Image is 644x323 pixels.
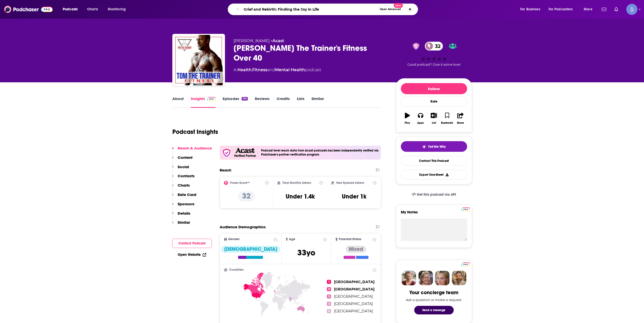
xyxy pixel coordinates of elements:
[172,202,194,211] button: Sponsors
[178,155,193,160] p: Content
[282,181,311,185] h2: Total Monthly Listens
[178,183,190,188] p: Charts
[461,207,470,211] img: Podchaser Pro
[261,149,379,156] h4: Podcast level reach data from Acast podcasts has been independently verified via Podchaser's part...
[172,192,196,202] button: Rate Card
[63,6,78,13] span: Podcasts
[584,6,592,13] span: More
[517,5,547,13] button: open menu
[409,289,458,296] div: Your concierge team
[252,67,252,72] span: ,
[234,67,321,73] div: A podcast
[520,6,540,13] span: For Business
[427,109,440,128] button: List
[172,164,189,174] button: Social
[173,35,224,85] a: Tom The Trainer's Fitness Over 40
[178,220,190,225] p: Similar
[229,268,244,271] span: Countries
[178,173,195,178] p: Contacts
[441,109,454,128] button: Bookmark
[289,238,295,241] span: Age
[311,96,324,108] a: Similar
[396,38,472,70] div: verified Badge32Good podcast? Give it some love!
[334,294,373,299] a: [GEOGRAPHIC_DATA]
[406,298,462,302] div: Ask a question or make a request.
[401,141,467,152] button: tell me why sparkleTell Me Why
[334,309,373,313] a: [GEOGRAPHIC_DATA]
[346,246,366,253] div: Mixed
[411,43,421,49] img: verified Badge
[461,262,470,266] a: Pro website
[275,67,305,72] a: Mental Health
[172,211,190,220] button: Details
[4,5,53,14] img: Podchaser - Follow, Share and Rate Podcasts
[394,3,403,8] span: New
[238,191,255,202] p: 32
[297,251,315,257] a: 33yo
[178,146,212,151] p: Reach & Audience
[223,96,247,108] a: Episodes164
[339,238,361,241] span: Parental Status
[235,148,255,153] img: Acast
[234,154,256,157] h5: Verified Partner
[242,97,247,101] div: 164
[414,109,427,128] button: Apps
[336,181,364,185] h2: New Episode Listens
[612,5,620,14] a: Show notifications dropdown
[178,202,194,206] p: Sponsors
[401,83,467,94] button: Follow
[334,302,373,306] a: [GEOGRAPHIC_DATA]
[172,239,212,248] button: Contact Podcast
[222,148,232,158] img: verfied icon
[626,4,637,15] span: Logged in as Spiral5-G1
[273,38,284,43] a: Acast
[221,246,280,253] div: [DEMOGRAPHIC_DATA]
[178,253,206,257] a: Open Website
[408,188,460,201] a: Get this podcast via API
[327,287,331,291] span: 2
[172,128,218,136] h1: Podcast Insights
[401,156,467,166] a: Contact This Podcast
[428,145,446,149] span: Tell Me Why
[402,271,416,285] img: Sydney Profile
[417,121,424,125] div: Apps
[178,192,196,197] p: Rate Card
[441,121,453,125] div: Bookmark
[342,193,366,200] h3: Under 1k
[401,170,467,180] button: Export One-Sheet
[252,67,267,72] a: Fitness
[172,173,195,183] button: Contacts
[545,5,580,13] button: open menu
[178,211,190,216] p: Details
[405,121,410,125] div: Play
[237,67,252,72] a: Health
[191,96,216,108] a: InsightsPodchaser Pro
[172,146,212,155] button: Reach & Audience
[277,96,290,108] a: Credits
[242,5,378,13] input: Search podcasts, credits, & more...
[454,109,467,128] button: Share
[207,97,216,101] img: Podchaser Pro
[430,42,443,51] span: 32
[334,280,375,284] a: [GEOGRAPHIC_DATA]
[457,121,464,125] div: Share
[334,287,375,291] a: [GEOGRAPHIC_DATA]
[327,280,331,284] span: 1
[267,67,275,72] span: and
[230,181,250,185] h2: Power Score™
[327,302,331,306] span: 4
[87,6,98,13] span: Charts
[344,246,368,259] a: Mixed
[108,6,126,13] span: Monitoring
[220,225,266,229] h2: Audience Demographics
[401,109,414,128] button: Play
[580,5,599,13] button: open menu
[432,121,436,125] div: List
[461,262,470,266] img: Podchaser Pro
[452,271,466,285] img: Jon Profile
[234,38,270,43] span: [PERSON_NAME]
[600,5,608,14] a: Show notifications dropdown
[178,164,189,169] p: Social
[172,183,190,192] button: Charts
